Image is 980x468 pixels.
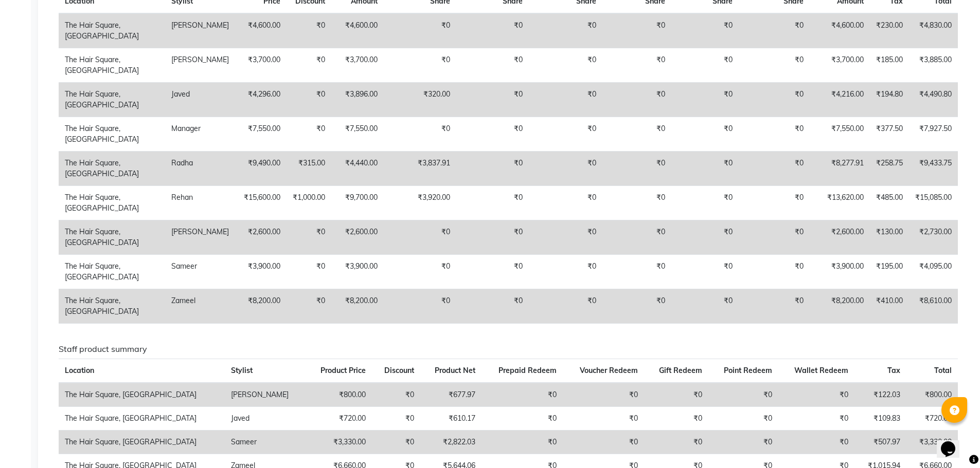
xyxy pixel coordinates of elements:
[165,289,235,324] td: Zameel
[235,255,287,289] td: ₹3,900.00
[739,117,810,152] td: ₹0
[165,220,235,255] td: [PERSON_NAME]
[909,152,958,186] td: ₹9,433.75
[810,186,870,220] td: ₹13,620.00
[420,383,482,407] td: ₹677.97
[456,289,529,324] td: ₹0
[909,220,958,255] td: ₹2,730.00
[165,48,235,83] td: [PERSON_NAME]
[165,186,235,220] td: Rehan
[482,383,563,407] td: ₹0
[870,186,909,220] td: ₹485.00
[854,383,906,407] td: ₹122.03
[235,48,287,83] td: ₹3,700.00
[870,117,909,152] td: ₹377.50
[870,48,909,83] td: ₹185.00
[602,186,671,220] td: ₹0
[235,152,287,186] td: ₹9,490.00
[456,83,529,117] td: ₹0
[810,48,870,83] td: ₹3,700.00
[165,255,235,289] td: Sameer
[906,406,958,430] td: ₹720.00
[320,366,366,375] span: Product Price
[165,117,235,152] td: Manager
[563,406,644,430] td: ₹0
[59,430,225,454] td: The Hair Square, [GEOGRAPHIC_DATA]
[602,289,671,324] td: ₹0
[937,427,970,458] iframe: chat widget
[909,83,958,117] td: ₹4,490.80
[810,289,870,324] td: ₹8,200.00
[870,83,909,117] td: ₹194.80
[287,220,331,255] td: ₹0
[59,289,165,324] td: The Hair Square, [GEOGRAPHIC_DATA]
[602,255,671,289] td: ₹0
[225,383,306,407] td: [PERSON_NAME]
[580,366,638,375] span: Voucher Redeem
[739,220,810,255] td: ₹0
[529,255,602,289] td: ₹0
[456,186,529,220] td: ₹0
[602,48,671,83] td: ₹0
[384,220,456,255] td: ₹0
[870,289,909,324] td: ₹410.00
[909,255,958,289] td: ₹4,095.00
[739,186,810,220] td: ₹0
[529,83,602,117] td: ₹0
[870,13,909,48] td: ₹230.00
[165,13,235,48] td: [PERSON_NAME]
[671,83,739,117] td: ₹0
[644,430,708,454] td: ₹0
[739,13,810,48] td: ₹0
[384,289,456,324] td: ₹0
[165,83,235,117] td: Javed
[909,289,958,324] td: ₹8,610.00
[909,48,958,83] td: ₹3,885.00
[420,430,482,454] td: ₹2,822.03
[602,152,671,186] td: ₹0
[671,220,739,255] td: ₹0
[671,117,739,152] td: ₹0
[778,406,855,430] td: ₹0
[225,430,306,454] td: Sameer
[59,48,165,83] td: The Hair Square, [GEOGRAPHIC_DATA]
[384,13,456,48] td: ₹0
[59,186,165,220] td: The Hair Square, [GEOGRAPHIC_DATA]
[287,255,331,289] td: ₹0
[384,255,456,289] td: ₹0
[231,366,253,375] span: Stylist
[739,152,810,186] td: ₹0
[384,48,456,83] td: ₹0
[870,220,909,255] td: ₹130.00
[870,255,909,289] td: ₹195.00
[59,255,165,289] td: The Hair Square, [GEOGRAPHIC_DATA]
[59,152,165,186] td: The Hair Square, [GEOGRAPHIC_DATA]
[235,83,287,117] td: ₹4,296.00
[671,48,739,83] td: ₹0
[331,289,384,324] td: ₹8,200.00
[372,383,421,407] td: ₹0
[906,430,958,454] td: ₹3,330.00
[306,406,372,430] td: ₹720.00
[331,220,384,255] td: ₹2,600.00
[235,186,287,220] td: ₹15,600.00
[331,255,384,289] td: ₹3,900.00
[794,366,848,375] span: Wallet Redeem
[59,406,225,430] td: The Hair Square, [GEOGRAPHIC_DATA]
[529,48,602,83] td: ₹0
[724,366,772,375] span: Point Redeem
[671,186,739,220] td: ₹0
[854,406,906,430] td: ₹109.83
[810,117,870,152] td: ₹7,550.00
[529,117,602,152] td: ₹0
[909,117,958,152] td: ₹7,927.50
[384,117,456,152] td: ₹0
[331,48,384,83] td: ₹3,700.00
[420,406,482,430] td: ₹610.17
[331,152,384,186] td: ₹4,440.00
[739,289,810,324] td: ₹0
[225,406,306,430] td: Javed
[306,383,372,407] td: ₹800.00
[331,83,384,117] td: ₹3,896.00
[870,152,909,186] td: ₹258.75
